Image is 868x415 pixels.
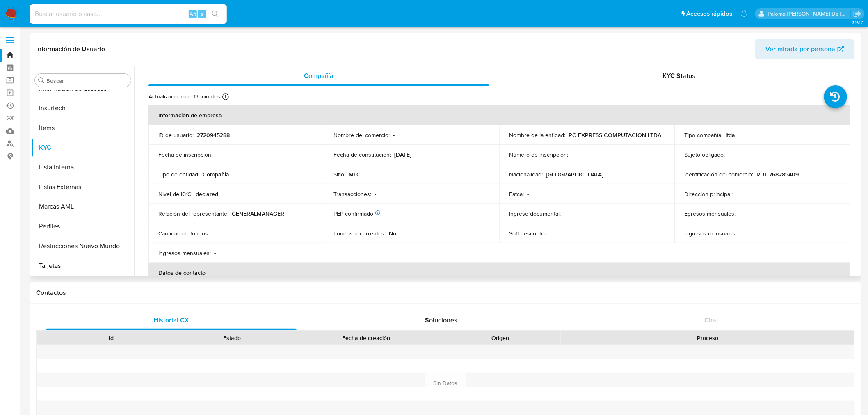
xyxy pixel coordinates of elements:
p: Soft descriptor : [509,230,548,237]
p: - [740,230,742,237]
p: RUT 768289409 [757,171,799,178]
p: - [551,230,553,237]
p: Sitio : [334,171,346,178]
div: Origen [446,334,555,342]
span: KYC Status [663,71,696,80]
p: Nombre del comercio : [334,131,390,139]
p: Ingresos mensuales : [685,230,737,237]
p: paloma.falcondesoto@mercadolibre.cl [768,10,851,18]
a: Notificações [741,10,748,17]
button: Insurtech [32,98,134,118]
span: Soluciones [425,315,458,325]
div: Estado [177,334,286,342]
span: Alt [190,10,196,18]
button: Lista Interna [32,157,134,177]
span: Ver mirada por persona [766,39,836,59]
p: Cantidad de fondos : [158,230,209,237]
button: Items [32,118,134,138]
button: KYC [32,138,134,157]
p: Nacionalidad : [509,171,543,178]
p: - [214,249,216,257]
button: Perfiles [32,217,134,236]
p: Ingreso documental : [509,210,561,217]
p: Fecha de constitución : [334,151,391,158]
span: s [201,10,203,18]
a: Sair [853,9,862,18]
p: Actualizado hace 13 minutos [148,93,220,100]
th: Datos de contacto [148,263,850,283]
p: No [389,230,397,237]
p: - [564,210,566,217]
span: Compañía [304,71,334,80]
p: - [729,151,730,158]
button: Ver mirada por persona [755,39,855,59]
p: [DATE] [395,151,412,158]
th: Información de empresa [148,105,850,125]
p: ID de usuario : [158,131,194,139]
button: Restricciones Nuevo Mundo [32,236,134,256]
p: Egresos mensuales : [685,210,736,217]
p: Nombre de la entidad : [509,131,565,139]
span: Accesos rápidos [687,9,733,18]
p: - [212,230,214,237]
input: Buscar [46,77,128,84]
p: 2720945288 [197,131,230,139]
p: PEP confirmado : [334,210,382,217]
p: Identificación del comercio : [685,171,754,178]
p: MLC [349,171,361,178]
p: - [527,190,529,198]
p: Transacciones : [334,190,372,198]
p: [GEOGRAPHIC_DATA] [546,171,603,178]
p: Fatca : [509,190,524,198]
span: Historial CX [153,315,189,325]
button: Listas Externas [32,177,134,197]
p: - [393,131,395,139]
p: Compañia [203,171,229,178]
p: - [739,210,741,217]
button: Marcas AML [32,197,134,217]
p: Dirección principal : [685,190,733,198]
button: Tarjetas [32,256,134,276]
p: declared [196,190,218,198]
h1: Información de Usuario [36,45,105,53]
div: Fecha de creación [298,334,434,342]
div: Proceso [566,334,849,342]
p: - [216,151,217,158]
p: Fecha de inscripción : [158,151,212,158]
p: GENERALMANAGER [232,210,284,217]
p: Tipo compañía : [685,131,723,139]
p: - [571,151,573,158]
button: Buscar [38,77,45,84]
button: search-icon [207,8,224,20]
div: Id [57,334,166,342]
h1: Contactos [36,289,855,297]
p: - [375,190,377,198]
p: Sujeto obligado : [685,151,725,158]
p: Número de inscripción : [509,151,568,158]
p: Nivel de KYC : [158,190,192,198]
p: Ingresos mensuales : [158,249,211,257]
p: ltda [726,131,736,139]
input: Buscar usuario o caso... [30,9,227,19]
p: PC EXPRESS COMPUTACION LTDA [569,131,661,139]
p: Tipo de entidad : [158,171,199,178]
span: Chat [705,315,719,325]
p: Fondos recurrentes : [334,230,386,237]
p: Relación del representante : [158,210,228,217]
